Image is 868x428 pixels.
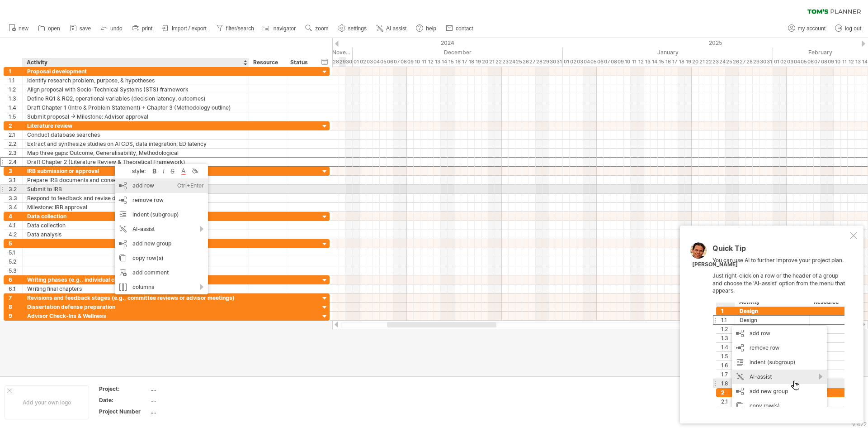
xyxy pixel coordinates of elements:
div: 2.1 [9,130,22,139]
span: import / export [172,25,207,32]
div: Tuesday, 7 January 2025 [604,57,610,67]
div: Friday, 17 January 2025 [671,57,678,67]
span: print [142,25,152,32]
a: my account [786,23,828,34]
div: Monday, 23 December 2024 [502,57,509,67]
div: Saturday, 14 December 2024 [441,57,448,67]
div: add comment [115,265,208,280]
div: Friday, 29 November 2024 [339,57,346,67]
div: Wednesday, 18 December 2024 [468,57,475,67]
div: Friday, 7 February 2025 [814,57,821,67]
a: save [67,23,94,34]
div: 2.4 [9,158,22,166]
span: remove row [132,197,164,203]
a: undo [98,23,125,34]
div: Map three gaps: Outcome, Generalisability, Methodological [27,149,244,157]
div: Sunday, 26 January 2025 [732,57,739,67]
div: Draft Chapter 2 (Literature Review & Theoretical Framework) [27,158,244,166]
div: 5.3 [9,266,22,275]
div: 3.1 [9,176,22,184]
div: December 2024 [353,48,563,57]
div: Monday, 2 December 2024 [359,57,366,67]
a: log out [833,23,864,34]
div: 3.2 [9,185,22,193]
div: Conduct database searches [27,130,244,139]
div: 8 [9,303,22,311]
div: .... [151,396,226,404]
div: Respond to feedback and revise documents [27,194,244,202]
span: help [426,25,436,32]
div: Wednesday, 22 January 2025 [705,57,712,67]
div: Sunday, 19 January 2025 [685,57,692,67]
div: 5.2 [9,257,22,266]
span: AI assist [386,25,406,32]
div: Monday, 16 December 2024 [454,57,461,67]
a: AI assist [374,23,409,34]
div: Wednesday, 25 December 2024 [515,57,522,67]
div: Literature review [27,121,244,130]
div: Milestone: IRB approval [27,203,244,212]
div: Thursday, 2 January 2025 [570,57,576,67]
div: 7 [9,293,22,302]
div: Friday, 10 January 2025 [624,57,631,67]
span: save [80,25,91,32]
div: January 2025 [563,48,773,57]
div: Saturday, 8 February 2025 [821,57,827,67]
div: 1 [9,67,22,76]
div: Writing phases (e.g., individual chapters or sections) [27,275,244,284]
div: Data analysis [27,230,244,239]
span: contact [456,25,473,32]
div: 1.3 [9,94,22,103]
div: indent (subgroup) [115,207,208,222]
div: add row [115,178,208,193]
div: 2.2 [9,139,22,148]
div: Tuesday, 21 January 2025 [698,57,705,67]
div: Saturday, 11 January 2025 [631,57,637,67]
div: 2 [9,121,22,130]
div: Monday, 10 February 2025 [834,57,841,67]
div: 5.1 [9,248,22,257]
div: add new group [115,236,208,251]
div: Friday, 24 January 2025 [719,57,726,67]
div: Extract and synthesize studies on AI CDS, data integration, ED latency [27,139,244,148]
div: Friday, 3 January 2025 [576,57,583,67]
div: Sunday, 5 January 2025 [590,57,597,67]
a: contact [443,23,476,34]
div: Friday, 6 December 2024 [387,57,393,67]
div: .... [151,408,226,415]
span: new [19,25,28,32]
div: Monday, 9 December 2024 [407,57,414,67]
div: Date: [99,396,149,404]
div: Friday, 14 February 2025 [861,57,868,67]
div: 5 [9,239,22,248]
div: Project: [99,385,149,393]
div: Tuesday, 24 December 2024 [509,57,515,67]
div: Revisions and feedback stages (e.g., committee reviews or advisor meetings) [27,293,244,302]
a: new [6,23,31,34]
span: undo [110,25,123,32]
div: Saturday, 28 December 2024 [536,57,542,67]
div: Thursday, 13 February 2025 [854,57,861,67]
a: import / export [160,23,209,34]
div: 6.1 [9,284,22,293]
div: Thursday, 26 December 2024 [522,57,529,67]
span: navigator [274,25,296,32]
div: Monday, 30 December 2024 [549,57,556,67]
div: Thursday, 23 January 2025 [712,57,719,67]
div: Thursday, 16 January 2025 [665,57,671,67]
div: Tuesday, 31 December 2024 [556,57,563,67]
div: 3.3 [9,194,22,202]
div: 9 [9,312,22,320]
div: Monday, 27 January 2025 [739,57,746,67]
div: Friday, 27 December 2024 [529,57,536,67]
div: Define RQ1 & RQ2, operational variables (decision latency, outcomes) [27,94,244,103]
div: Monday, 3 February 2025 [787,57,793,67]
div: 3 [9,167,22,175]
div: Saturday, 1 February 2025 [773,57,780,67]
div: Align proposal with Socio-Technical Systems (STS) framework [27,85,244,94]
div: Advisor Check-Ins & Wellness [27,312,244,320]
span: open [48,25,60,32]
div: Thursday, 28 November 2024 [332,57,339,67]
div: Thursday, 5 December 2024 [380,57,387,67]
a: open [36,23,63,34]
